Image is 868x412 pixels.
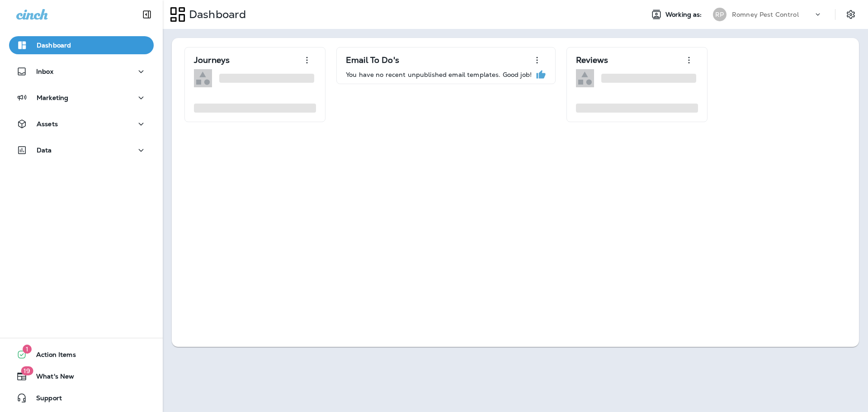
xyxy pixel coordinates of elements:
[9,346,154,364] button: 1Action Items
[9,36,154,54] button: Dashboard
[37,120,58,128] p: Assets
[36,68,53,75] p: Inbox
[27,394,62,405] span: Support
[37,42,71,49] p: Dashboard
[9,141,154,159] button: Data
[27,373,74,384] span: What's New
[346,71,532,78] p: You have no recent unpublished email templates. Good job!
[27,351,76,362] span: Action Items
[9,115,154,133] button: Assets
[9,89,154,107] button: Marketing
[37,94,68,101] p: Marketing
[346,56,399,65] p: Email To Do's
[665,11,704,19] span: Working as:
[732,11,799,18] p: Romney Pest Control
[185,8,246,21] p: Dashboard
[843,6,859,23] button: Settings
[194,56,230,65] p: Journeys
[37,147,52,154] p: Data
[9,389,154,407] button: Support
[134,5,160,24] button: Collapse Sidebar
[23,345,32,354] span: 1
[9,62,154,81] button: Inbox
[576,56,608,65] p: Reviews
[21,366,33,375] span: 19
[9,367,154,385] button: 19What's New
[713,8,726,21] div: RP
